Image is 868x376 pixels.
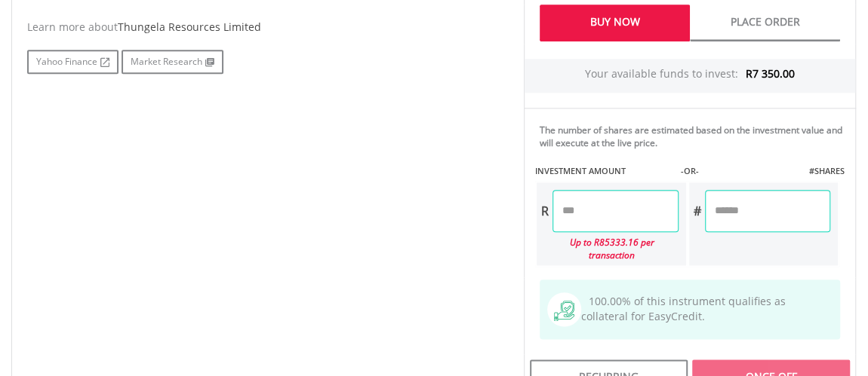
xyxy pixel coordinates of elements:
[581,294,786,323] span: 100.00% of this instrument qualifies as collateral for EasyCredit.
[809,165,845,177] label: #SHARES
[554,301,574,321] img: collateral-qualifying-green.svg
[118,20,261,34] span: Thungela Resources Limited
[689,190,705,232] div: #
[27,20,501,35] div: Learn more about
[540,5,690,41] a: Buy Now
[537,190,553,232] div: R
[681,165,699,177] label: -OR-
[525,59,855,93] div: Your available funds to invest:
[27,50,119,74] a: Yahoo Finance
[690,5,840,41] a: Place Order
[746,66,795,81] span: R7 350.00
[122,50,223,74] a: Market Research
[535,165,626,177] label: INVESTMENT AMOUNT
[540,124,849,149] div: The number of shares are estimated based on the investment value and will execute at the live price.
[537,232,679,265] div: Up to R85333.16 per transaction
